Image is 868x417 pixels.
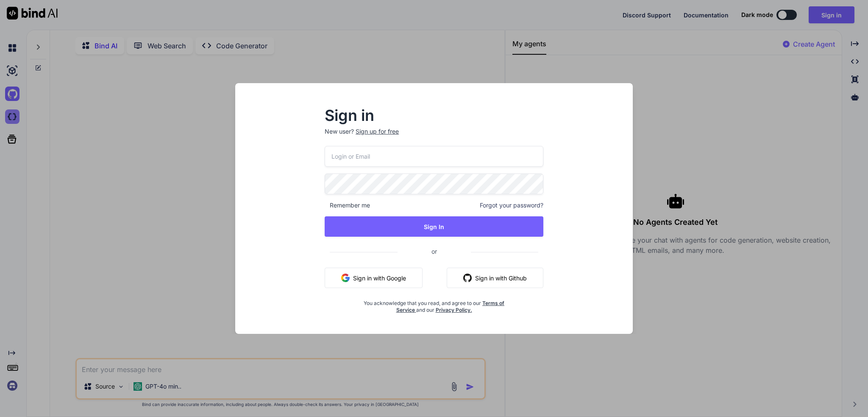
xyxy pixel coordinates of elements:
input: Login or Email [325,146,543,167]
div: Sign up for free [356,127,399,136]
span: Forgot your password? [480,201,543,210]
a: Terms of Service [396,300,505,313]
span: or [398,241,471,262]
div: You acknowledge that you read, and agree to our and our [361,295,507,313]
img: google [341,274,350,282]
p: New user? [325,127,543,146]
button: Sign In [325,216,543,237]
span: Remember me [325,201,370,210]
button: Sign in with Github [447,268,543,288]
h2: Sign in [325,109,543,122]
a: Privacy Policy. [436,307,472,313]
img: github [463,274,472,282]
button: Sign in with Google [325,268,423,288]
